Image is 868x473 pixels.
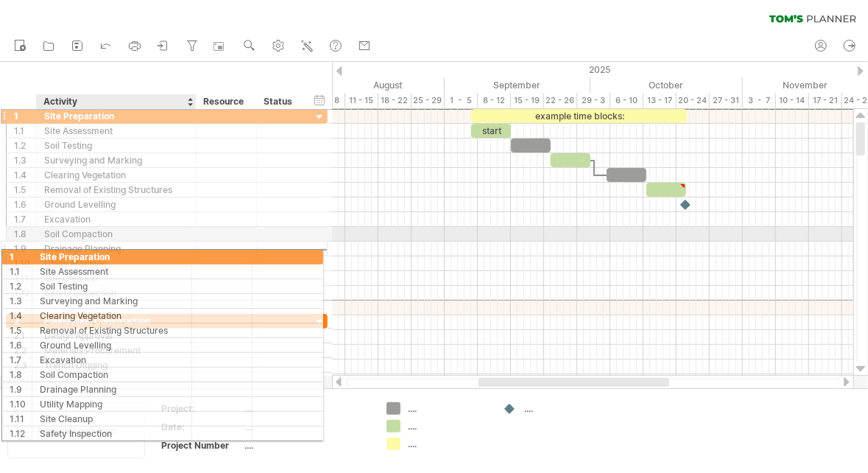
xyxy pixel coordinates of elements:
[478,93,511,108] div: 8 - 12
[43,94,188,109] div: Activity
[161,439,242,452] div: Project Number
[161,421,242,433] div: Date:
[161,402,242,415] div: Project:
[44,343,188,357] div: Materials Procurement
[7,403,145,458] div: Add your own logo
[14,329,36,343] div: 2.1
[14,242,36,256] div: 1.9
[14,139,36,153] div: 1.2
[511,93,544,108] div: 15 - 19
[44,256,188,270] div: Utility Mapping
[14,373,36,387] div: 2.4
[14,314,36,328] div: 2
[44,373,188,387] div: Formwork Setting
[471,124,511,138] div: start
[14,168,36,182] div: 1.4
[776,93,809,108] div: 10 - 14
[245,421,369,433] div: ....
[14,256,36,270] div: 1.10
[44,183,188,197] div: Removal of Existing Structures
[44,168,188,182] div: Clearing Vegetation
[44,329,188,343] div: Design Approval
[245,439,369,452] div: ....
[378,93,412,108] div: 18 - 22
[677,93,710,108] div: 20 - 24
[471,109,687,123] div: example time blocks:
[44,124,188,138] div: Site Assessment
[408,420,488,432] div: ....
[445,77,590,93] div: September 2025
[264,94,296,109] div: Status
[14,109,36,123] div: 1
[14,183,36,197] div: 1.5
[44,139,188,153] div: Soil Testing
[44,286,188,300] div: Safety Inspection
[14,124,36,138] div: 1.1
[14,227,36,241] div: 1.8
[44,212,188,226] div: Excavation
[643,93,677,108] div: 13 - 17
[408,438,488,450] div: ....
[44,271,188,285] div: Site Cleanup
[14,212,36,226] div: 1.7
[14,197,36,211] div: 1.6
[610,93,643,108] div: 6 - 10
[44,358,188,372] div: Trench Digging
[14,153,36,167] div: 1.3
[408,402,488,415] div: ....
[524,402,604,415] div: ....
[44,242,188,256] div: Drainage Planning
[203,94,248,109] div: Resource
[14,343,36,357] div: 2.2
[809,93,842,108] div: 17 - 21
[44,314,188,328] div: Foundation Construction
[590,77,743,93] div: October 2025
[44,109,188,123] div: Site Preparation
[743,93,776,108] div: 3 - 7
[44,153,188,167] div: Surveying and Marking
[14,271,36,285] div: 1.11
[710,93,743,108] div: 27 - 31
[14,358,36,372] div: 2.3
[577,93,610,108] div: 29 - 3
[445,93,478,108] div: 1 - 5
[345,93,378,108] div: 11 - 15
[306,77,445,93] div: August 2025
[44,197,188,211] div: Ground Levelling
[44,227,188,241] div: Soil Compaction
[14,286,36,300] div: 1.12
[245,402,369,415] div: ....
[412,93,445,108] div: 25 - 29
[544,93,577,108] div: 22 - 26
